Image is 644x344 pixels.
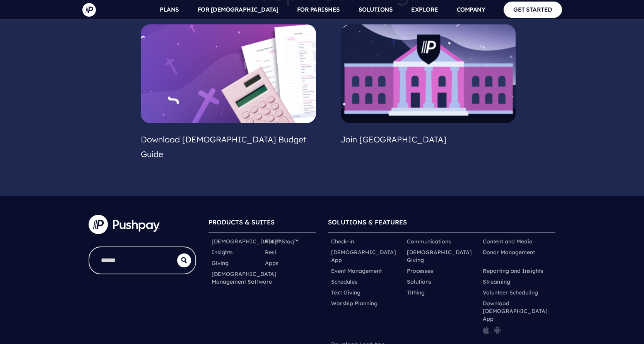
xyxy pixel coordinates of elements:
[407,289,425,296] a: Tithing
[331,238,354,245] a: Check-in
[265,259,278,267] a: Apps
[212,259,229,267] a: Giving
[483,289,538,296] a: Volunteer Scheduling
[494,326,501,334] img: pp_icon_gplay.png
[480,298,555,339] li: Download [DEMOGRAPHIC_DATA] App
[483,278,510,286] a: Streaming
[483,248,535,256] a: Donor Management
[483,326,489,334] img: pp_icon_appstore.png
[407,278,431,286] a: Solutions
[265,248,276,256] a: Resi
[212,238,281,245] a: [DEMOGRAPHIC_DATA]™
[341,134,446,144] a: Join [GEOGRAPHIC_DATA]
[407,267,433,275] a: Processes
[331,300,378,307] a: Worship Planning
[407,248,477,264] a: [DEMOGRAPHIC_DATA] Giving
[483,238,533,245] a: Content and Media
[331,289,360,296] a: Text Giving
[504,2,562,17] a: GET STARTED
[265,238,298,245] a: ParishStaq™
[407,238,451,245] a: Communications
[212,270,277,286] a: [DEMOGRAPHIC_DATA] Management Software
[328,215,555,233] h6: SOLUTIONS & FEATURES
[208,215,316,233] h6: PRODUCTS & SUITES
[141,134,306,159] a: Download [DEMOGRAPHIC_DATA] Budget Guide
[331,278,357,286] a: Schedules
[331,248,401,264] a: [DEMOGRAPHIC_DATA] App
[331,267,382,275] a: Event Management
[483,267,543,275] a: Reporting and Insights
[212,248,233,256] a: Insights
